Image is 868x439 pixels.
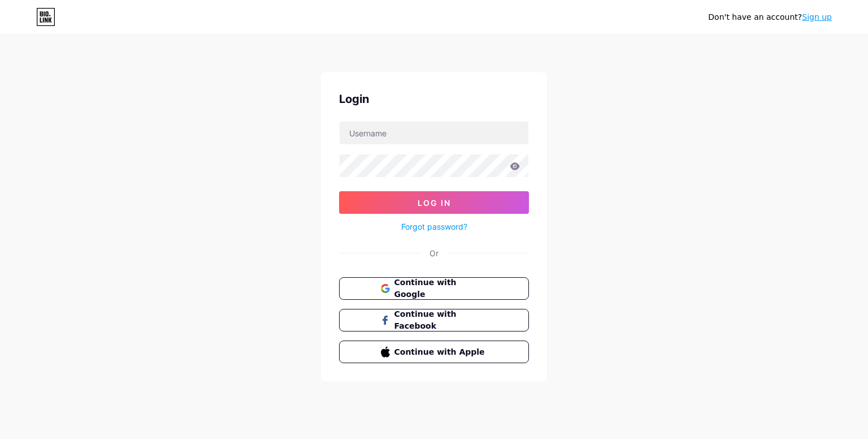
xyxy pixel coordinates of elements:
[401,221,467,233] a: Forgot password?
[394,277,488,300] span: Continue with Google
[429,247,439,259] div: Or
[339,309,529,332] button: Continue with Facebook
[394,346,488,358] span: Continue with Apple
[340,122,528,144] input: Username
[339,191,529,214] button: Log In
[339,91,529,107] div: Login
[339,277,529,300] button: Continue with Google
[418,198,451,208] span: Log In
[394,308,488,332] span: Continue with Facebook
[339,341,529,363] button: Continue with Apple
[802,12,832,21] a: Sign up
[708,11,832,23] div: Don't have an account?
